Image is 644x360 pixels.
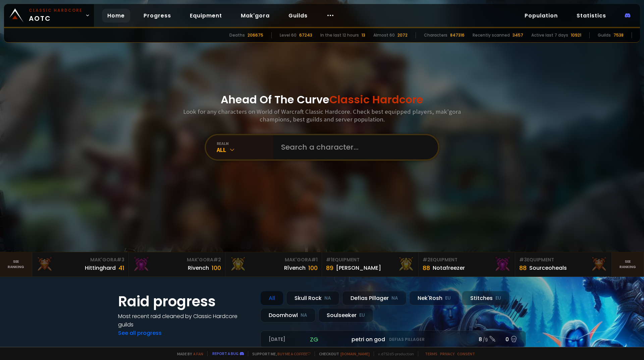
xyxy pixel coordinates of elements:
a: Consent [457,351,475,356]
div: Hittinghard [85,264,116,272]
a: Report a bug [212,351,238,356]
small: NA [301,312,307,319]
div: 847316 [450,32,465,38]
div: Characters [424,32,447,38]
a: Progress [138,9,176,22]
div: 100 [308,263,318,272]
div: Equipment [519,256,607,263]
div: [PERSON_NAME] [336,264,381,272]
div: Recently scanned [473,32,510,38]
span: Support me, [248,351,311,356]
small: EU [495,295,501,302]
div: Rîvench [284,264,306,272]
a: Guilds [283,9,313,22]
h1: Ahead Of The Curve [221,92,423,108]
div: Defias Pillager [342,291,407,305]
span: # 2 [423,256,430,263]
a: #1Equipment89[PERSON_NAME] [322,252,419,276]
a: #3Equipment88Sourceoheals [515,252,612,276]
small: Classic Hardcore [29,7,83,13]
a: Privacy [440,351,454,356]
div: Equipment [423,256,511,263]
a: Buy me a coffee [277,351,311,356]
div: Level 60 [280,32,297,38]
div: In the last 12 hours [320,32,359,38]
div: Doomhowl [260,308,316,322]
span: # 2 [213,256,221,263]
span: # 1 [311,256,318,263]
div: 41 [118,263,124,272]
h4: Most recent raid cleaned by Classic Hardcore guilds [118,312,252,329]
h1: Raid progress [118,291,252,312]
span: v. d752d5 - production [374,351,414,356]
div: Notafreezer [433,264,465,272]
div: Mak'Gora [36,256,124,263]
div: Nek'Rosh [409,291,459,305]
span: # 3 [519,256,527,263]
a: Population [519,9,563,22]
span: # 1 [326,256,332,263]
div: 206675 [248,32,263,38]
a: See all progress [118,329,162,337]
span: Made by [173,351,203,356]
div: Rivench [188,264,209,272]
a: Seeranking [612,252,644,276]
a: Mak'Gora#2Rivench100 [129,252,225,276]
a: Terms [425,351,437,356]
a: #2Equipment88Notafreezer [419,252,515,276]
small: EU [359,312,365,319]
span: Checkout [315,351,370,356]
div: realm [217,141,273,146]
h3: Look for any characters on World of Warcraft Classic Hardcore. Check best equipped players, mak'g... [180,108,464,123]
div: Mak'Gora [229,256,318,263]
div: All [260,291,283,305]
span: AOTC [29,7,83,23]
div: 2072 [397,32,408,38]
a: a fan [193,351,203,356]
input: Search a character... [277,135,430,159]
div: 88 [423,263,430,272]
div: Mak'Gora [133,256,221,263]
a: [DOMAIN_NAME] [340,351,370,356]
div: 88 [519,263,527,272]
div: Stitches [462,291,509,305]
a: Statistics [571,9,611,22]
small: NA [324,295,331,302]
div: 89 [326,263,333,272]
div: 13 [362,32,365,38]
div: Equipment [326,256,414,263]
a: Mak'gora [235,9,275,22]
div: 67243 [299,32,312,38]
div: Soulseeker [318,308,373,322]
div: 100 [212,263,221,272]
a: Home [102,9,130,22]
div: Guilds [598,32,611,38]
div: 7538 [613,32,624,38]
div: Active last 7 days [531,32,568,38]
div: Skull Rock [286,291,339,305]
a: Classic HardcoreAOTC [4,4,94,27]
a: Equipment [184,9,227,22]
div: All [217,146,273,154]
span: # 3 [117,256,124,263]
span: Classic Hardcore [329,92,423,107]
small: EU [445,295,451,302]
div: Sourceoheals [529,264,567,272]
div: Almost 60 [373,32,395,38]
div: 3457 [513,32,523,38]
a: Mak'Gora#3Hittinghard41 [32,252,129,276]
a: [DATE]zgpetri on godDefias Pillager8 /90 [260,330,526,348]
div: Deaths [229,32,245,38]
div: 10921 [571,32,581,38]
a: Mak'Gora#1Rîvench100 [225,252,322,276]
small: NA [391,295,398,302]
